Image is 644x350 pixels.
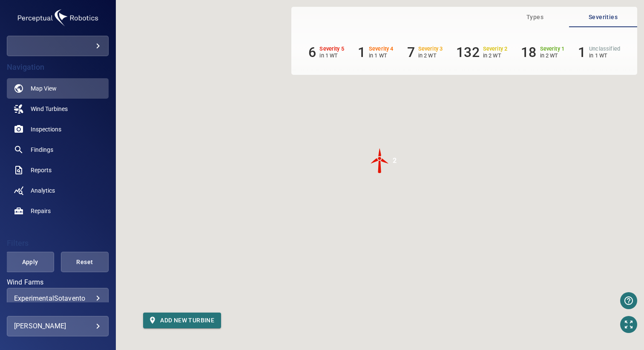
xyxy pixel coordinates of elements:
li: Severity 1 [521,44,564,60]
div: 2 [393,148,397,174]
h4: Filters [7,239,109,248]
p: in 2 WT [483,52,508,59]
p: in 1 WT [319,52,344,59]
div: ExperimentalSotavento [14,294,101,302]
p: in 2 WT [418,52,443,59]
span: Repairs [31,207,51,215]
span: Reports [31,166,52,174]
a: windturbines noActive [7,99,109,119]
a: reports noActive [7,160,109,180]
p: in 2 WT [540,52,565,59]
h6: 1 [578,44,586,60]
span: Reset [72,257,98,267]
h6: Severity 5 [319,46,344,52]
span: Add new turbine [150,315,214,326]
gmp-advanced-marker: 2 [367,148,393,175]
span: Map View [31,84,57,93]
p: in 1 WT [369,52,394,59]
h6: 132 [456,44,479,60]
h6: 7 [407,44,415,60]
a: repairs noActive [7,201,109,221]
h6: 1 [358,44,365,60]
h6: 6 [308,44,316,60]
span: Types [506,12,564,23]
li: Severity 2 [456,44,507,60]
label: Wind Farms [7,279,109,286]
li: Severity Unclassified [578,44,620,60]
h6: Severity 4 [369,46,394,52]
button: Add new turbine [143,313,221,328]
div: Wind Farms [7,288,109,308]
h6: Severity 2 [483,46,508,52]
button: Apply [6,252,54,272]
a: analytics noActive [7,180,109,201]
li: Severity 4 [358,44,394,60]
span: Analytics [31,186,55,195]
div: demo [7,36,109,56]
h6: Severity 1 [540,46,565,52]
h4: Navigation [7,63,109,71]
img: windFarmIconCat5.svg [367,148,393,174]
img: demo-logo [15,7,101,29]
span: Findings [31,145,53,154]
a: inspections noActive [7,119,109,139]
a: findings noActive [7,139,109,160]
p: in 1 WT [589,52,620,59]
h6: Unclassified [589,46,620,52]
span: Wind Turbines [31,105,68,113]
div: [PERSON_NAME] [14,319,101,333]
span: Severities [574,12,632,23]
span: Inspections [31,125,61,134]
li: Severity 5 [308,44,344,60]
button: Reset [61,252,109,272]
span: Apply [17,257,43,267]
h6: Severity 3 [418,46,443,52]
li: Severity 3 [407,44,443,60]
a: map active [7,78,109,99]
h6: 18 [521,44,536,60]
